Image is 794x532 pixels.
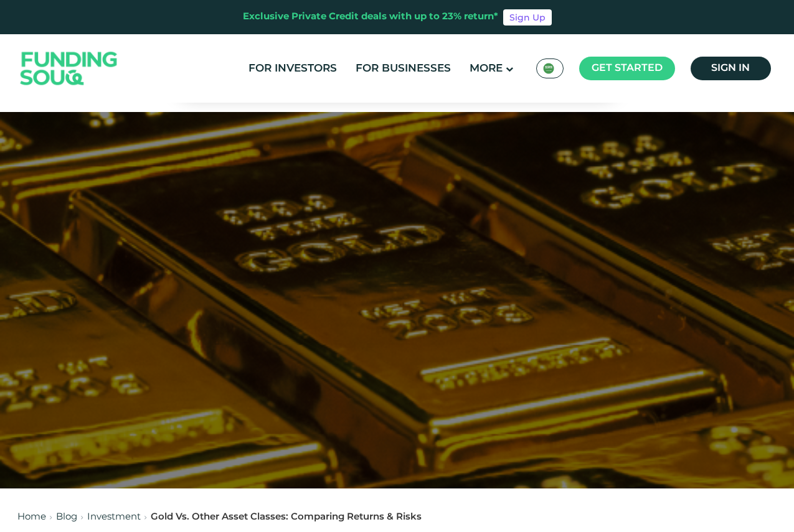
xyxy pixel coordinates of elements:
[711,63,750,73] span: Sign in
[470,63,503,74] span: More
[543,63,554,74] img: SA Flag
[245,58,340,79] a: For Investors
[503,9,552,26] a: Sign Up
[56,513,77,521] a: Blog
[151,510,422,525] div: Gold Vs. Other Asset Classes: Comparing Returns & Risks
[691,57,771,80] a: Sign in
[352,58,454,79] a: For Businesses
[592,63,663,73] span: Get started
[87,513,141,521] a: Investment
[17,513,46,521] a: Home
[8,37,130,100] img: Logo
[243,10,498,24] div: Exclusive Private Credit deals with up to 23% return*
